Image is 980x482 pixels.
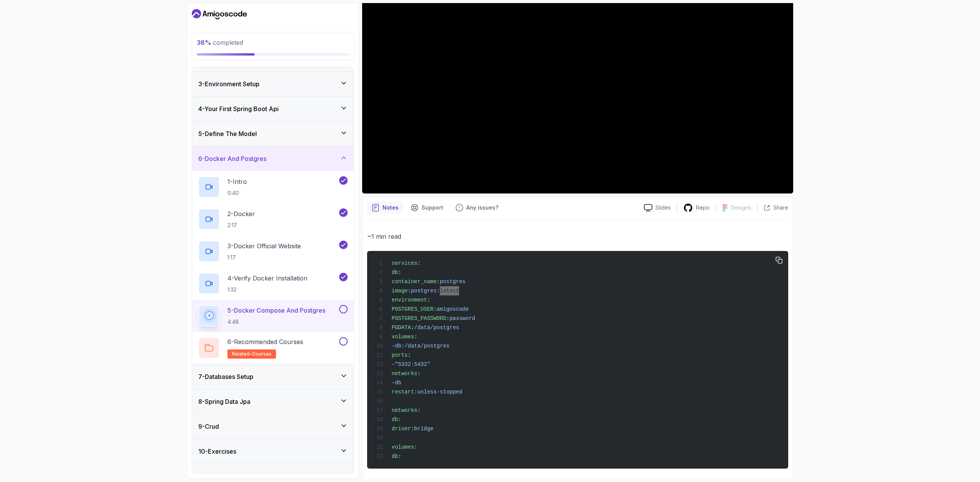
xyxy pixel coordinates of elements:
[198,129,257,138] h3: 5 - Define The Model
[192,389,354,414] button: 8-Spring Data Jpa
[392,315,446,321] span: POSTGRES_PASSWORD
[227,337,303,346] p: 6 - Recommended Courses
[392,343,395,349] span: -
[417,371,420,377] span: :
[446,315,449,321] span: :
[417,407,420,413] span: :
[198,241,348,262] button: 3-Docker Official Website1:17
[773,204,788,211] p: Share
[414,334,417,340] span: :
[227,221,255,229] p: 2:17
[192,439,354,464] button: 10-Exercises
[414,426,433,432] span: bridge
[192,97,354,121] button: 4-Your First Spring Boot Api
[433,306,436,312] span: :
[731,204,751,211] p: Designs
[696,204,710,211] p: Repo
[414,444,417,450] span: :
[392,371,417,377] span: networks
[192,8,247,20] a: Dashboard
[392,269,398,275] span: db
[198,397,250,406] h3: 8 - Spring Data Jpa
[398,416,401,423] span: :
[411,288,459,294] span: postgres:latest
[227,189,247,197] p: 0:40
[198,422,219,431] h3: 9 - Crud
[398,453,401,459] span: :
[198,337,348,359] button: 6-Recommended Coursesrelated-courses
[192,121,354,146] button: 5-Define The Model
[198,372,253,381] h3: 7 - Databases Setup
[192,364,354,389] button: 7-Databases Setup
[757,204,788,211] button: Share
[638,204,677,212] a: Slides
[392,306,433,312] span: POSTGRES_USER
[392,426,411,432] span: driver
[392,260,417,266] span: services
[392,389,414,395] span: restart
[227,318,325,326] p: 4:48
[198,472,265,481] h3: 11 - Artificial Intelligence
[192,414,354,439] button: 9-Crud
[392,444,414,450] span: volumes
[227,274,307,283] p: 4 - Verify Docker Installation
[227,241,301,251] p: 3 - Docker Official Website
[227,209,255,218] p: 2 - Docker
[232,351,271,357] span: related-courses
[398,269,401,275] span: :
[192,72,354,96] button: 3-Environment Setup
[367,231,788,242] p: ~1 min read
[392,361,395,367] span: -
[198,104,279,113] h3: 4 - Your First Spring Boot Api
[408,352,411,358] span: :
[198,273,348,294] button: 4-Verify Docker Installation1:32
[392,352,408,358] span: ports
[198,154,266,163] h3: 6 - Docker And Postgres
[655,204,671,211] p: Slides
[392,407,417,413] span: networks
[198,305,348,326] button: 5-Docker Compose And Postgres4:48
[417,260,420,266] span: :
[197,39,211,46] span: 38 %
[392,334,414,340] span: volumes
[411,426,414,432] span: :
[437,279,440,285] span: :
[451,202,503,214] button: Feedback button
[449,315,475,321] span: password
[227,286,307,293] p: 1:32
[392,416,398,423] span: db
[198,208,348,230] button: 2-Docker2:17
[437,306,469,312] span: amigoscode
[417,389,462,395] span: unless-stopped
[227,306,325,315] p: 5 - Docker Compose And Postgres
[392,325,411,331] span: PGDATA
[227,254,301,261] p: 1:17
[421,204,443,211] p: Support
[411,325,414,331] span: :
[440,279,465,285] span: postgres
[192,146,354,171] button: 6-Docker And Postgres
[392,279,437,285] span: container_name
[392,297,427,303] span: environment
[392,288,408,294] span: image
[414,325,459,331] span: /data/postgres
[427,297,430,303] span: :
[392,380,395,386] span: -
[197,39,243,46] span: completed
[414,389,417,395] span: :
[198,176,348,198] button: 1-Intro0:40
[408,288,411,294] span: :
[677,203,716,213] a: Repo
[395,361,430,367] span: "5332:5432"
[198,447,236,456] h3: 10 - Exercises
[395,343,449,349] span: db:/data/postgres
[466,204,498,211] p: Any issues?
[198,79,260,89] h3: 3 - Environment Setup
[227,177,247,186] p: 1 - Intro
[392,453,398,459] span: db
[406,202,448,214] button: Support button
[395,380,401,386] span: db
